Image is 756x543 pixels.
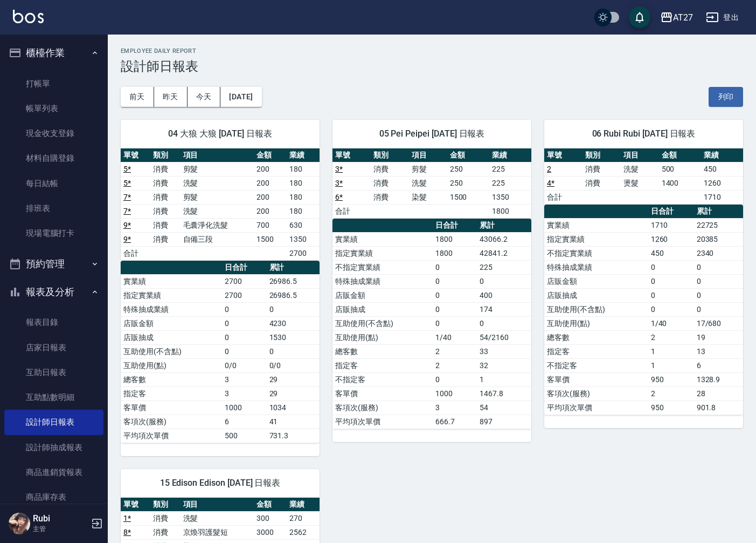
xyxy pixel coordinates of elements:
[648,246,694,260] td: 450
[332,274,433,288] td: 特殊抽成業績
[287,204,320,218] td: 180
[332,344,433,358] td: 總客數
[544,190,582,204] td: 合計
[433,401,477,415] td: 3
[544,148,743,205] table: a dense table
[150,525,180,539] td: 消費
[150,162,180,176] td: 消費
[489,162,531,176] td: 225
[121,358,222,372] td: 互助使用(點)
[121,302,222,316] td: 特殊抽成業績
[489,190,531,204] td: 1350
[121,59,743,74] h3: 設計師日報表
[544,372,648,386] td: 客單價
[267,358,320,372] td: 0/0
[254,498,287,512] th: 金額
[629,6,650,28] button: save
[477,288,531,302] td: 400
[4,278,103,306] button: 報表及分析
[544,344,648,358] td: 指定客
[33,513,88,524] h5: Rubi
[4,485,103,510] a: 商品庫存表
[433,232,477,246] td: 1800
[433,274,477,288] td: 0
[222,415,267,429] td: 6
[121,344,222,358] td: 互助使用(不含點)
[371,148,409,162] th: 類別
[371,190,409,204] td: 消費
[254,162,287,176] td: 200
[544,274,648,288] td: 店販金額
[4,335,103,360] a: 店家日報表
[659,176,701,190] td: 1400
[287,525,320,539] td: 2562
[433,246,477,260] td: 1800
[673,11,693,24] div: AT27
[222,429,267,443] td: 500
[433,344,477,358] td: 2
[181,218,254,232] td: 毛囊淨化洗髮
[694,344,743,358] td: 13
[150,218,180,232] td: 消費
[332,204,371,218] td: 合計
[489,204,531,218] td: 1800
[694,205,743,219] th: 累計
[267,401,320,415] td: 1034
[4,460,103,485] a: 商品進銷貨報表
[433,316,477,330] td: 0
[4,410,103,435] a: 設計師日報表
[544,205,743,415] table: a dense table
[648,401,694,415] td: 950
[181,148,254,162] th: 項目
[648,260,694,274] td: 0
[287,498,320,512] th: 業績
[254,218,287,232] td: 700
[694,372,743,386] td: 1328.9
[267,261,320,275] th: 累計
[371,162,409,176] td: 消費
[332,260,433,274] td: 不指定實業績
[477,246,531,260] td: 42841.2
[648,330,694,344] td: 2
[222,288,267,302] td: 2700
[477,274,531,288] td: 0
[477,316,531,330] td: 0
[694,316,743,330] td: 17/680
[121,386,222,401] td: 指定客
[181,190,254,204] td: 剪髮
[150,190,180,204] td: 消費
[694,401,743,415] td: 901.8
[222,386,267,401] td: 3
[287,218,320,232] td: 630
[694,274,743,288] td: 0
[694,232,743,246] td: 20385
[701,176,743,190] td: 1260
[477,330,531,344] td: 54/2160
[13,10,44,23] img: Logo
[267,344,320,358] td: 0
[267,288,320,302] td: 26986.5
[477,232,531,246] td: 43066.2
[150,498,180,512] th: 類別
[582,148,621,162] th: 類別
[659,162,701,176] td: 500
[222,316,267,330] td: 0
[4,385,103,410] a: 互助點數明細
[181,204,254,218] td: 洗髮
[433,260,477,274] td: 0
[254,232,287,246] td: 1500
[154,87,188,107] button: 昨天
[409,148,447,162] th: 項目
[582,162,621,176] td: 消費
[121,261,320,443] table: a dense table
[222,302,267,316] td: 0
[433,302,477,316] td: 0
[4,310,103,335] a: 報表目錄
[477,372,531,386] td: 1
[332,415,433,429] td: 平均項次單價
[254,148,287,162] th: 金額
[648,316,694,330] td: 1/40
[267,386,320,401] td: 29
[181,511,254,525] td: 洗髮
[345,128,518,139] span: 05 Pei Peipei [DATE] 日報表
